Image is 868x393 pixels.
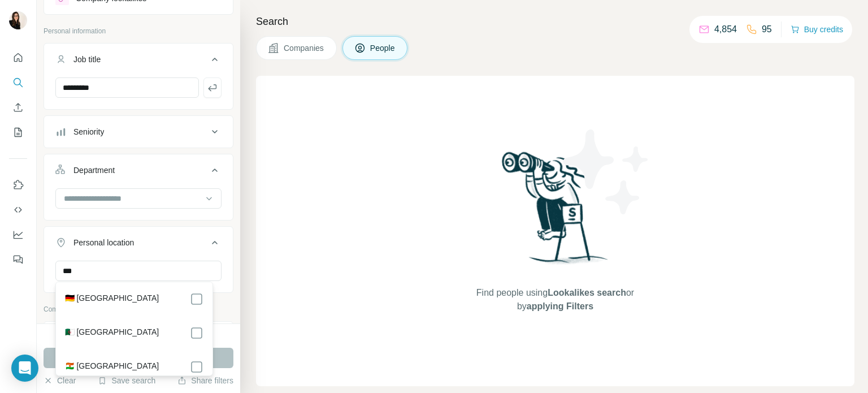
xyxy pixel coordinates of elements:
img: Avatar [9,11,27,29]
button: Feedback [9,249,27,270]
p: Personal information [44,26,233,36]
button: Dashboard [9,224,27,245]
div: Job title [73,54,101,65]
div: Open Intercom Messenger [11,355,38,382]
button: Save search [98,375,155,386]
span: Lookalikes search [548,288,626,297]
label: 🇳🇪 [GEOGRAPHIC_DATA] [65,360,159,374]
p: Company information [44,304,233,314]
div: Personal location [73,237,134,248]
button: Buy credits [791,21,843,37]
button: Clear [44,375,76,386]
button: Quick start [9,47,27,68]
button: Use Surfe API [9,200,27,220]
span: Find people using or by [465,286,645,313]
button: Seniority [44,118,233,145]
button: My lists [9,122,27,142]
p: 4,854 [714,23,737,36]
div: Department [73,165,115,176]
img: Surfe Illustration - Woman searching with binoculars [497,149,614,275]
button: Use Surfe on LinkedIn [9,175,27,195]
button: Search [9,72,27,93]
button: Department [44,157,233,188]
img: Surfe Illustration - Stars [555,121,657,223]
label: 🇩🇪 [GEOGRAPHIC_DATA] [65,292,159,306]
p: 95 [762,23,772,36]
h4: Search [256,14,854,29]
button: Share filters [177,375,233,386]
button: Personal location [44,229,233,261]
button: Enrich CSV [9,97,27,118]
span: applying Filters [527,301,593,311]
button: Job title [44,46,233,77]
span: People [370,42,396,54]
div: Seniority [73,126,104,137]
span: Companies [284,42,325,54]
label: 🇩🇿 [GEOGRAPHIC_DATA] [65,326,159,340]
